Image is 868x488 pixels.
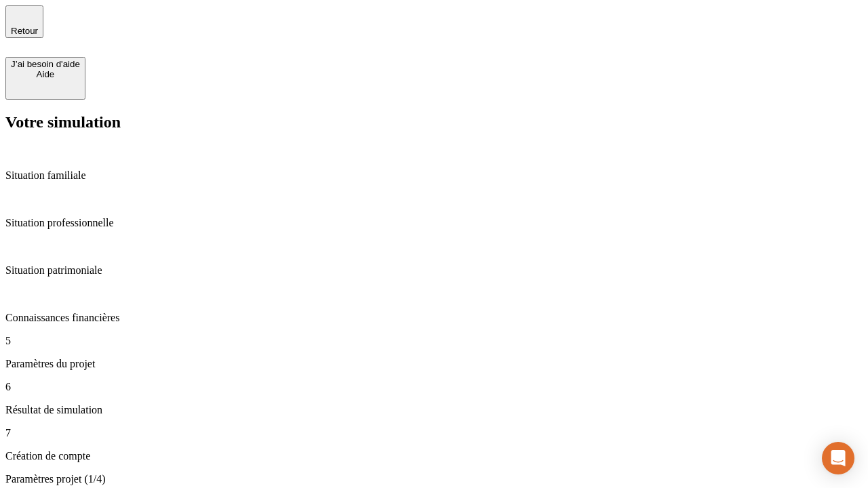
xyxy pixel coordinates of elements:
div: J’ai besoin d'aide [11,59,80,69]
p: Paramètres projet (1/4) [5,473,863,485]
span: Retour [11,26,38,36]
p: Situation familiale [5,169,863,182]
p: Résultat de simulation [5,404,863,416]
div: Aide [11,69,80,79]
h2: Votre simulation [5,113,863,131]
p: 6 [5,381,863,393]
p: 5 [5,335,863,347]
button: J’ai besoin d'aideAide [5,57,85,100]
p: Situation patrimoniale [5,264,863,277]
button: Retour [5,5,43,38]
p: Situation professionnelle [5,217,863,229]
p: Création de compte [5,450,863,462]
p: Connaissances financières [5,312,863,324]
div: Open Intercom Messenger [822,442,854,474]
p: Paramètres du projet [5,358,863,370]
p: 7 [5,427,863,439]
